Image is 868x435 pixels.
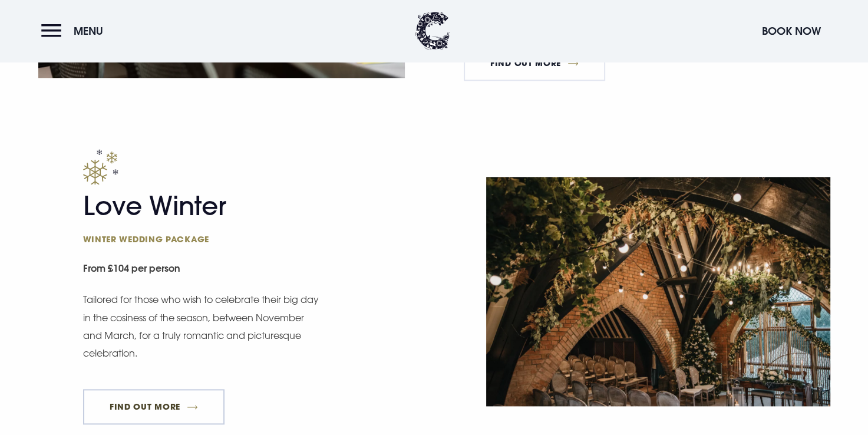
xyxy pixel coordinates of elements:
a: FIND OUT MORE [83,389,225,424]
img: Clandeboye Lodge [415,12,450,50]
img: Wonderful winter package page icon [83,149,118,184]
h2: Love Winter [83,190,313,245]
button: Book Now [756,18,827,44]
button: Menu [41,18,109,44]
p: Tailored for those who wish to celebrate their big day in the cosiness of the season, between Nov... [83,291,325,362]
a: FIND OUT MORE [464,45,606,81]
span: Winter wedding package [83,233,313,245]
span: Menu [74,24,103,38]
img: Ceremony set up at a Wedding Venue Northern Ireland [486,177,830,406]
small: From £104 per person [83,256,427,283]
